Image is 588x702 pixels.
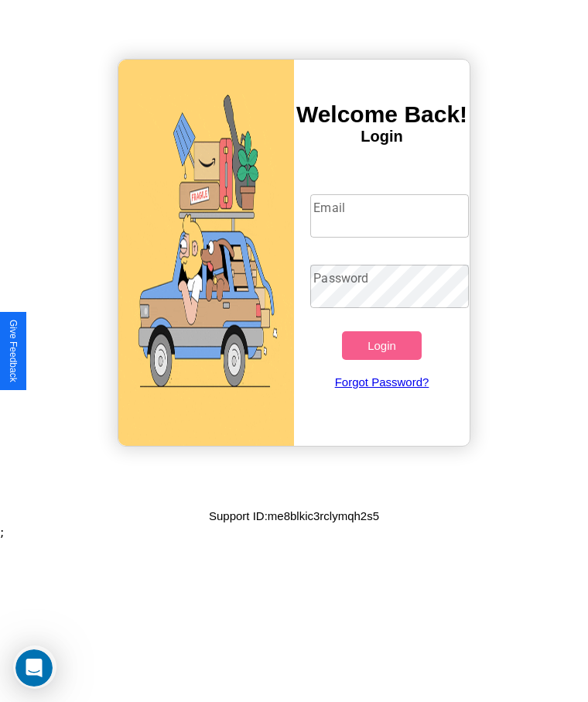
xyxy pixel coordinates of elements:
[15,649,53,687] iframe: Intercom live chat
[342,331,421,360] button: Login
[303,360,460,404] a: Forgot Password?
[209,505,379,526] p: Support ID: me8blkic3rclymqh2s5
[13,645,56,689] iframe: Intercom live chat discovery launcher
[118,60,294,446] img: gif
[294,128,470,146] h4: Login
[8,320,19,382] div: Give Feedback
[294,101,470,128] h3: Welcome Back!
